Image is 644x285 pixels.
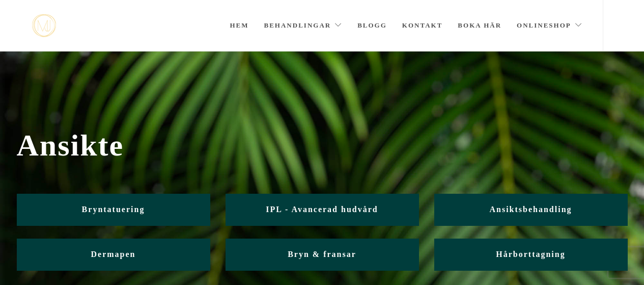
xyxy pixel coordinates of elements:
[82,205,145,214] span: Bryntatuering
[17,194,210,226] a: Bryntatuering
[91,250,136,258] span: Dermapen
[266,205,378,214] span: IPL - Avancerad hudvård
[17,239,210,271] a: Dermapen
[434,239,628,271] a: Hårborttagning
[32,14,56,37] a: mjstudio mjstudio mjstudio
[17,128,628,163] span: Ansikte
[288,250,356,258] span: Bryn & fransar
[226,194,419,226] a: IPL - Avancerad hudvård
[496,250,565,258] span: Hårborttagning
[434,194,628,226] a: Ansiktsbehandling
[226,239,419,271] a: Bryn & fransar
[489,205,572,214] span: Ansiktsbehandling
[32,14,56,37] img: mjstudio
